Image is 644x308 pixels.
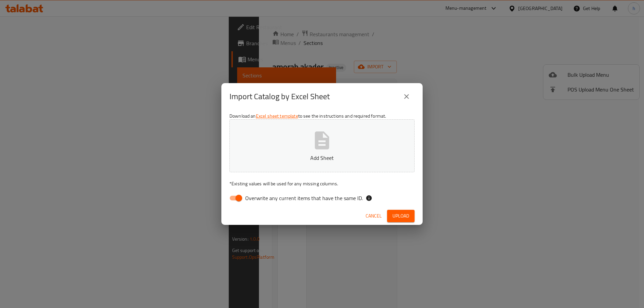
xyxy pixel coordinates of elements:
a: Excel sheet template [256,112,298,120]
button: Add Sheet [229,119,415,172]
div: Download an to see the instructions and required format. [221,110,423,207]
span: Overwrite any current items that have the same ID. [245,194,363,202]
button: Cancel [363,210,384,222]
button: Upload [387,210,415,222]
svg: If the overwrite option isn't selected, then the items that match an existing ID will be ignored ... [366,195,372,201]
span: Cancel [366,212,382,220]
p: Add Sheet [240,154,404,162]
p: Existing values will be used for any missing columns. [229,180,415,187]
button: close [398,88,415,105]
h2: Import Catalog by Excel Sheet [229,91,330,102]
span: Upload [392,212,409,220]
